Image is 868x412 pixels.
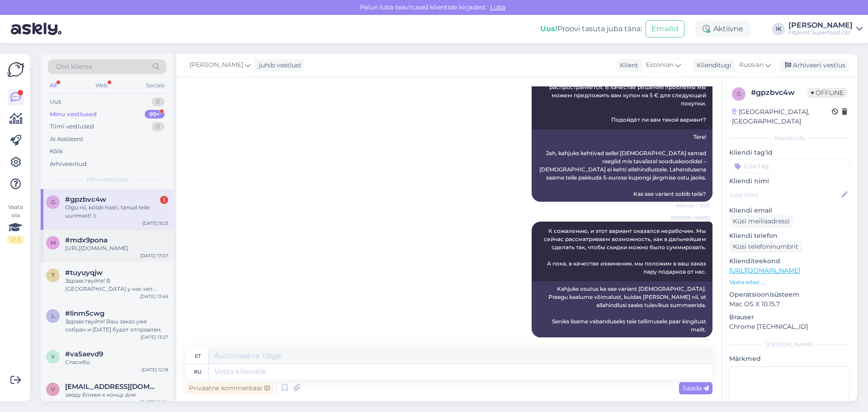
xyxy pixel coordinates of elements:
[7,203,24,244] div: Vaata siia
[50,122,94,131] div: Tiimi vestlused
[751,87,807,98] div: # gpzbvc4w
[729,266,800,275] a: [URL][DOMAIN_NAME]
[729,278,850,286] p: Vaata edasi ...
[732,107,832,126] div: [GEOGRAPHIC_DATA], [GEOGRAPHIC_DATA]
[151,122,165,131] div: 0
[140,399,168,406] div: [DATE] 10:50
[50,135,83,144] div: AI Assistent
[51,199,55,205] span: g
[51,239,56,246] span: m
[50,147,63,156] div: Kõik
[729,313,850,322] p: Brauser
[144,80,166,91] div: Socials
[671,214,710,221] span: [PERSON_NAME]
[48,80,58,91] div: All
[194,364,202,379] div: ru
[141,334,168,341] div: [DATE] 13:27
[145,110,165,119] div: 99+
[695,21,750,37] div: Aktiivne
[65,383,159,391] span: vast1961@gmail.com
[140,252,168,259] div: [DATE] 17:07
[65,195,106,204] span: #gpzbvc4w
[52,313,55,319] span: l
[779,59,849,71] div: Arhiveeri vestlus
[142,220,168,227] div: [DATE] 9:23
[65,358,168,366] div: Спасибо.
[65,236,108,244] span: #mdx9pona
[50,160,87,169] div: Arhiveeritud
[94,80,109,91] div: Web
[729,354,850,364] p: Märkmed
[50,97,61,106] div: Uus
[189,60,243,70] span: [PERSON_NAME]
[142,366,168,373] div: [DATE] 12:18
[683,384,709,392] span: Saada
[729,322,850,331] p: Chrome [TECHNICAL_ID]
[65,277,168,293] div: Здравствуйте! В [GEOGRAPHIC_DATA] у нас нет магазина, но Вы можете оформить заказ.
[195,348,201,364] div: et
[65,391,168,399] div: заеду ближе к концу дня
[50,110,97,119] div: Minu vestlused
[729,341,850,349] div: [PERSON_NAME]
[772,23,785,35] div: IK
[65,204,168,220] div: Olgu nii, kõlab hästi, tänud teile uurimast! :)
[255,61,302,70] div: juhib vestlust
[788,22,853,29] div: [PERSON_NAME]
[140,293,168,300] div: [DATE] 13:46
[729,159,850,173] input: Lisa tag
[646,20,684,38] button: Emailid
[532,129,712,202] div: Tere! Jah, kahjuks kehtivad sellel [DEMOGRAPHIC_DATA] samad reeglid mis tavalistel sooduskoodidel...
[51,353,55,360] span: v
[693,61,731,70] div: Klienditugi
[151,97,165,106] div: 0
[729,256,850,266] p: Klienditeekond
[532,281,712,337] div: Kahjuks osutus ka see variant [DEMOGRAPHIC_DATA]. Praegu kaalume võimalust, kuidas [PERSON_NAME] ...
[51,386,55,393] span: v
[56,62,92,71] span: Otsi kliente
[185,382,274,394] div: Privaatne kommentaar
[7,61,24,78] img: Askly Logo
[52,272,55,279] span: t
[676,338,710,345] span: Nähtud ✓ 11:32
[65,350,103,358] span: #va5aevd9
[729,299,850,309] p: Mac OS X 10.15.7
[65,269,103,277] span: #tuyuyqjw
[739,60,764,70] span: Russian
[729,215,793,227] div: Küsi meiliaadressi
[65,309,104,317] span: #linm5cwg
[7,236,24,244] div: 2 / 3
[544,227,708,275] span: К сожалению, и этот вариант оказался нерабочим. Мы сейчас рассматриваем возможность, как в дальне...
[487,3,508,11] span: Luba
[730,190,840,200] input: Lisa nimi
[540,24,642,34] div: Proovi tasuta juba täna:
[540,24,557,33] b: Uus!
[729,231,850,241] p: Kliendi telefon
[729,241,802,253] div: Küsi telefoninumbrit
[807,88,847,98] span: Offline
[676,202,710,209] span: Nähtud ✓ 11:25
[616,61,638,70] div: Klient
[160,196,168,204] div: 1
[729,176,850,186] p: Kliendi nimi
[87,175,127,184] span: Minu vestlused
[788,22,863,36] a: [PERSON_NAME]Fitpoint Superfood OÜ
[729,206,850,215] p: Kliendi email
[539,51,708,123] span: Здравствуйте! Да, к сожалению, у этой скидки действуют те же правила, что и у обычных промокодов ...
[65,244,168,252] div: [URL][DOMAIN_NAME]
[729,148,850,157] p: Kliendi tag'id
[729,134,850,142] div: Kliendi info
[65,317,168,334] div: Здравствуйте! Ваш заказ уже собран и [DATE] будет отправлен.
[737,90,741,97] span: g
[646,60,674,70] span: Estonian
[788,29,853,36] div: Fitpoint Superfood OÜ
[729,290,850,299] p: Operatsioonisüsteem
